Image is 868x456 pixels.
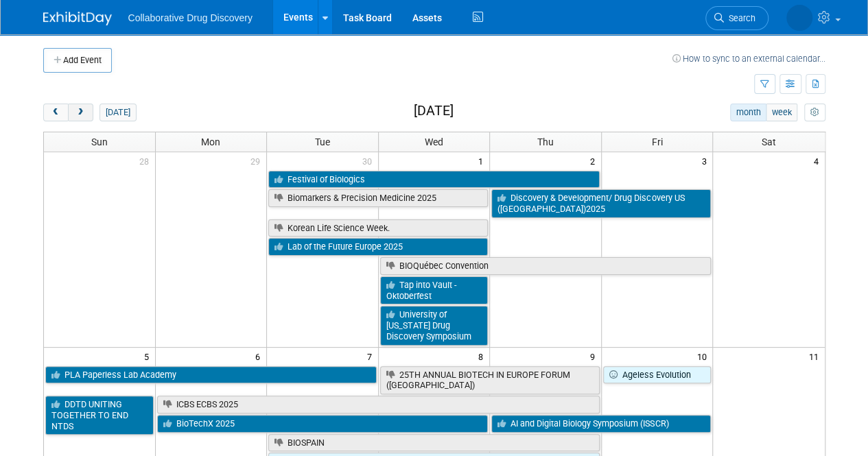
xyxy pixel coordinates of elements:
a: AI and Digital Biology Symposium (ISSCR) [491,415,711,433]
span: Thu [537,136,554,147]
span: Search [724,13,755,23]
span: 7 [366,348,378,365]
a: Search [705,6,769,30]
span: 3 [700,152,712,169]
a: Festival of Biologics [268,171,600,189]
span: 29 [249,152,266,169]
i: Personalize Calendar [810,108,819,117]
span: 4 [812,152,825,169]
span: 30 [361,152,378,169]
button: week [766,104,797,121]
button: Add Event [43,48,112,73]
a: Ageless Evolution [603,366,712,384]
a: Biomarkers & Precision Medicine 2025 [268,189,488,207]
span: Wed [425,136,443,147]
a: DDTD UNITING TOGETHER TO END NTDS [45,396,154,435]
button: myCustomButton [804,104,825,121]
button: month [730,104,766,121]
span: Fri [652,136,663,147]
span: Sat [762,136,776,147]
button: next [68,104,93,121]
a: Lab of the Future Europe 2025 [268,238,488,256]
button: [DATE] [99,104,136,121]
a: BioTechX 2025 [157,415,489,433]
span: 6 [254,348,266,365]
h2: [DATE] [413,104,453,119]
a: Tap into Vault - Oktoberfest [380,276,489,304]
span: Sun [91,136,108,147]
img: ExhibitDay [43,12,112,25]
span: 1 [477,152,489,169]
span: Tue [315,136,330,147]
span: 5 [143,348,155,365]
a: Discovery & Development/ Drug Discovery US ([GEOGRAPHIC_DATA])2025 [491,189,711,217]
span: 8 [477,348,489,365]
span: 2 [589,152,601,169]
span: 28 [138,152,155,169]
a: How to sync to an external calendar... [672,53,825,64]
a: BIOSPAIN [268,434,600,452]
span: 10 [695,348,712,365]
span: Mon [201,136,220,147]
span: Collaborative Drug Discovery [128,12,253,23]
img: Joanna Deek [786,5,812,31]
a: Korean Life Science Week. [268,219,488,237]
span: 9 [589,348,601,365]
a: BIOQuébec Convention [380,257,712,275]
a: ICBS ECBS 2025 [157,396,600,413]
span: 11 [808,348,825,365]
a: University of [US_STATE] Drug Discovery Symposium [380,306,489,345]
button: prev [43,104,69,121]
a: PLA Paperless Lab Academy [45,366,377,384]
a: 25TH ANNUAL BIOTECH IN EUROPE FORUM ([GEOGRAPHIC_DATA]) [380,366,600,394]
